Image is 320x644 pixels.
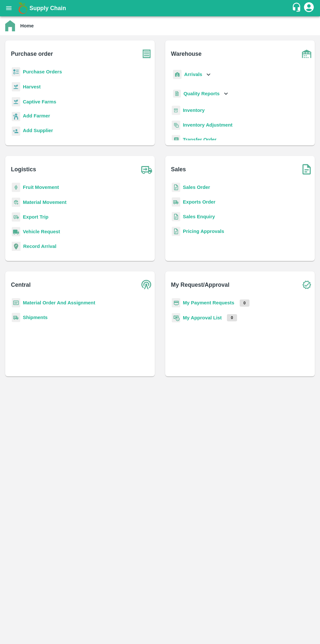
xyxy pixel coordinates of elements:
img: whArrival [173,70,182,79]
img: payment [172,298,180,308]
img: harvest [12,82,20,92]
button: open drawer [1,1,16,16]
b: Supply Chain [29,5,66,11]
a: Add Supplier [23,127,53,136]
img: delivery [12,212,20,222]
p: 0 [240,299,250,307]
img: shipments [172,197,180,207]
img: qualityReport [173,90,181,98]
img: vehicle [12,227,20,237]
img: whTransfer [172,135,180,145]
a: Vehicle Request [23,229,60,234]
a: Record Arrival [23,244,56,249]
img: material [12,197,20,207]
a: Export Trip [23,214,48,220]
img: sales [172,212,180,222]
a: Add Farmer [23,112,50,121]
a: Sales Enquiry [183,214,215,219]
img: approval [172,313,180,323]
b: My Request/Approval [171,280,230,289]
b: Arrivals [184,72,202,77]
img: logo [16,2,29,15]
a: Inventory Adjustment [183,122,232,128]
div: Quality Reports [172,87,230,100]
img: inventory [172,120,180,130]
a: Supply Chain [29,4,292,13]
div: customer-support [292,2,303,14]
b: Purchase order [11,49,53,58]
img: harvest [12,97,20,107]
a: Exports Order [183,199,216,205]
img: warehouse [298,46,315,62]
b: Quality Reports [184,91,220,96]
a: Inventory [183,108,205,113]
img: centralMaterial [12,298,20,308]
b: Central [11,280,31,289]
a: Sales Order [183,185,210,190]
img: fruit [12,183,20,192]
a: My Payment Requests [183,300,234,305]
b: Home [20,23,34,28]
a: Transfer Order [183,137,216,142]
b: Add Supplier [23,128,53,133]
img: soSales [298,161,315,177]
img: reciept [12,67,20,77]
a: Material Order And Assignment [23,300,95,305]
b: Add Farmer [23,113,50,118]
img: check [298,277,315,293]
img: sales [172,183,180,192]
div: account of current user [303,1,315,15]
a: Shipments [23,315,48,320]
img: farmer [12,112,20,121]
img: sales [172,227,180,236]
a: Fruit Movement [23,185,59,190]
img: whInventory [172,106,180,115]
a: My Approval List [183,315,222,320]
div: Arrivals [172,67,212,82]
img: central [138,277,155,293]
a: Pricing Approvals [183,229,224,234]
img: recordArrival [12,242,21,251]
img: supplier [12,127,20,136]
img: home [5,20,15,31]
p: 0 [227,314,237,321]
img: shipments [12,313,20,322]
a: Harvest [23,84,40,89]
img: truck [138,161,155,177]
a: Captive Farms [23,99,56,104]
b: Logistics [11,165,36,174]
a: Purchase Orders [23,69,62,74]
b: Warehouse [171,49,202,58]
a: Material Movement [23,200,67,205]
img: purchase [138,46,155,62]
b: Sales [171,165,186,174]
